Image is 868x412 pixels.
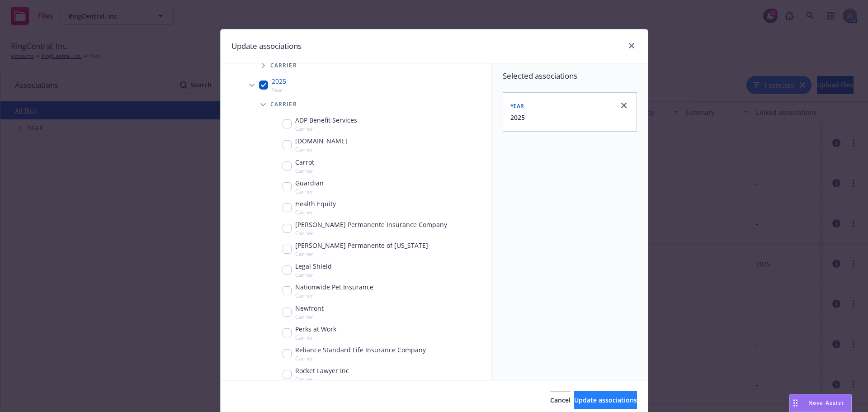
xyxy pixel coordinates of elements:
span: Carrier [270,102,297,107]
span: Carrier [295,334,336,341]
span: Carrier [295,167,314,175]
span: Carrier [295,313,324,321]
span: Carrot [295,157,314,167]
span: Carrier [295,208,336,216]
span: Carrier [295,292,373,299]
span: [PERSON_NAME] Permanente Insurance Company [295,220,447,229]
span: Nova Assist [808,399,844,407]
span: Rocket Lawyer Inc [295,366,349,375]
span: Perks at Work [295,324,336,334]
span: Year [272,86,286,94]
span: Carrier [270,63,297,68]
span: Newfront [295,303,324,313]
span: Carrier [295,271,332,279]
span: Legal Shield [295,261,332,271]
span: Carrier [295,250,428,258]
span: Carrier [295,146,347,153]
span: Carrier [295,188,324,195]
span: Selected associations [503,71,637,81]
span: Guardian [295,178,324,188]
span: [PERSON_NAME] Permanente of [US_STATE] [295,241,428,250]
span: Reliance Standard Life Insurance Company [295,345,426,355]
span: Carrier [295,125,357,133]
span: ADP Benefit Services [295,115,357,125]
span: Nationwide Pet Insurance [295,282,373,292]
span: Carrier [295,355,426,362]
div: Drag to move [790,394,801,412]
span: [DOMAIN_NAME] [295,136,347,146]
span: 2025 [272,76,286,86]
span: Carrier [295,229,447,237]
span: Health Equity [295,199,336,208]
button: Nova Assist [789,394,852,412]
